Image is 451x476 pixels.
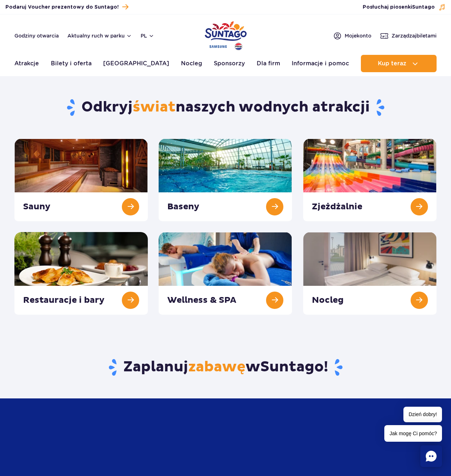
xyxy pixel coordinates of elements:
span: Zarządzaj biletami [392,32,437,39]
span: Suntago [412,5,435,10]
span: Podaruj Voucher prezentowy do Suntago! [5,4,119,11]
h3: Zaplanuj w ! [14,358,437,377]
button: Kup teraz [361,55,437,72]
a: Zarządzajbiletami [380,31,437,40]
a: Nocleg [181,55,202,72]
span: Jak mogę Ci pomóc? [384,425,442,442]
a: Bilety i oferta [51,55,92,72]
button: Aktualny ruch w parku [67,33,132,39]
button: Posłuchaj piosenkiSuntago [363,4,446,11]
span: Moje konto [345,32,371,39]
span: Posłuchaj piosenki [363,4,435,11]
a: Dla firm [257,55,280,72]
h1: Odkryj naszych wodnych atrakcji [14,98,437,117]
a: Podaruj Voucher prezentowy do Suntago! [5,2,128,12]
a: Godziny otwarcia [14,32,59,39]
span: Dzień dobry! [403,407,442,422]
span: Kup teraz [378,60,406,67]
a: Atrakcje [14,55,39,72]
span: zabawę [188,358,246,376]
span: świat [133,98,176,116]
div: Chat [420,445,442,467]
a: Informacje i pomoc [292,55,349,72]
a: [GEOGRAPHIC_DATA] [103,55,169,72]
a: Mojekonto [333,31,371,40]
a: Sponsorzy [214,55,245,72]
a: Park of Poland [205,18,247,51]
span: Suntago [260,358,324,376]
button: pl [141,32,154,39]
